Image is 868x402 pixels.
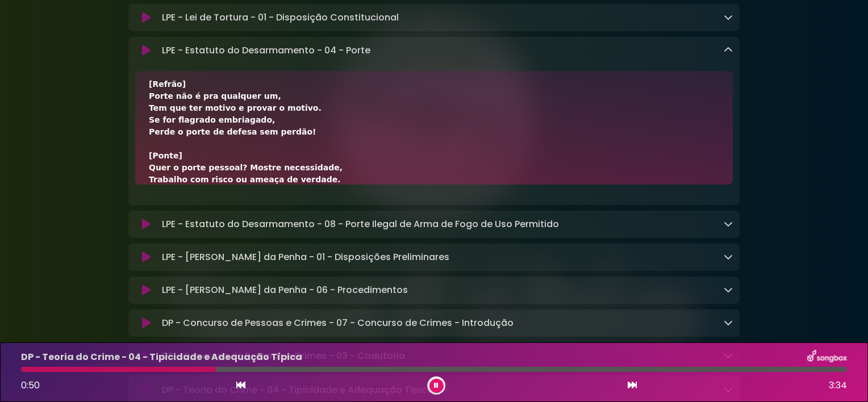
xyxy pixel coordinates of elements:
p: DP - Teoria do Crime - 04 - Tipicidade e Adequação Típica [21,350,302,364]
span: 0:50 [21,379,40,392]
p: DP - Concurso de Pessoas e Crimes - 07 - Concurso de Crimes - Introdução [162,316,514,330]
p: LPE - Estatuto do Desarmamento - 08 - Porte Ilegal de Arma de Fogo de Uso Permitido [162,217,559,231]
p: LPE - Estatuto do Desarmamento - 04 - Porte [162,44,370,57]
p: LPE - [PERSON_NAME] da Penha - 01 - Disposições Preliminares [162,250,449,264]
span: 3:34 [829,379,847,392]
p: LPE - [PERSON_NAME] da Penha - 06 - Procedimentos [162,283,408,297]
p: LPE - Lei de Tortura - 01 - Disposição Constitucional [162,11,399,24]
img: songbox-logo-white.png [807,350,847,365]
